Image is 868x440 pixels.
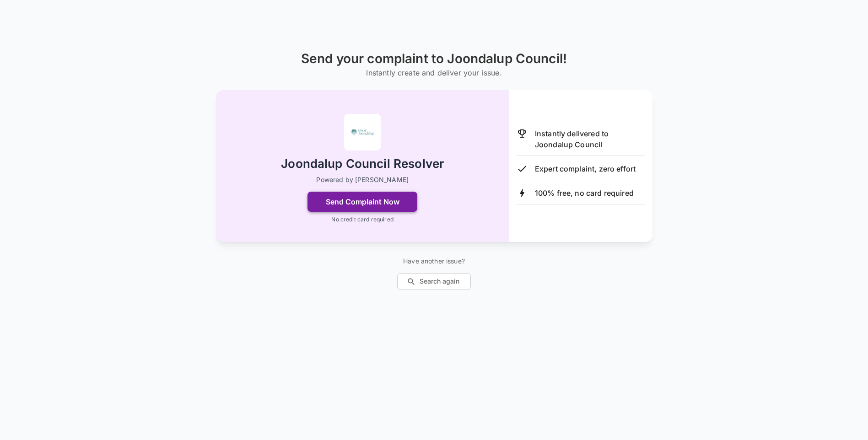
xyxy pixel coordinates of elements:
[397,273,471,290] button: Search again
[307,192,417,212] button: Send Complaint Now
[316,175,409,184] p: Powered by [PERSON_NAME]
[397,257,471,266] p: Have another issue?
[331,215,393,224] p: No credit card required
[301,51,567,66] h1: Send your complaint to Joondalup Council!
[535,128,645,150] p: Instantly delivered to Joondalup Council
[281,156,444,172] h2: Joondalup Council Resolver
[301,66,567,79] h6: Instantly create and deliver your issue.
[535,188,634,199] p: 100% free, no card required
[344,114,381,150] img: Joondalup Council
[535,163,636,174] p: Expert complaint, zero effort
